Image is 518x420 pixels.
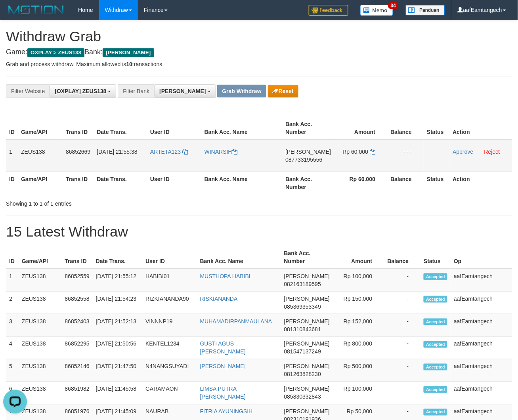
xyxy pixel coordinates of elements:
td: [DATE] 21:50:56 [93,337,142,359]
th: Bank Acc. Name [201,117,283,139]
th: Trans ID [61,246,92,269]
td: 86852146 [61,359,92,382]
span: [PERSON_NAME] [284,318,330,325]
div: Filter Website [6,84,50,98]
td: - [384,382,421,405]
td: - [384,314,421,337]
span: Accepted [424,386,447,393]
td: [DATE] 21:47:50 [93,359,142,382]
td: RIZKIANANDA90 [142,292,197,314]
td: ZEUS138 [19,269,62,292]
th: Op [451,246,512,269]
td: ZEUS138 [19,382,62,405]
td: - [384,292,421,314]
td: aafEamtangech [451,292,512,314]
td: ZEUS138 [19,337,62,359]
span: [DATE] 21:55:38 [97,149,137,155]
th: Balance [384,246,421,269]
span: Rp 60.000 [343,149,369,155]
span: [PERSON_NAME] [284,341,330,347]
h1: 15 Latest Withdraw [6,224,512,240]
span: ARTETA123 [150,149,181,155]
td: Rp 500,000 [333,359,384,382]
a: RISKIANANDA [200,296,238,302]
th: Balance [387,172,424,194]
th: Trans ID [63,172,94,194]
th: Amount [334,117,387,139]
td: [DATE] 21:54:23 [93,292,142,314]
span: [PERSON_NAME] [285,149,331,155]
th: Date Trans. [94,117,147,139]
a: LIMSA PUTRA [PERSON_NAME] [200,386,246,400]
th: Status [424,117,449,139]
img: MOTION_logo.png [6,4,66,16]
td: KENTEL1234 [142,337,197,359]
td: VINNNP19 [142,314,197,337]
td: - [384,359,421,382]
a: MUSTHOPA HABIBI [200,273,250,279]
strong: 10 [126,61,132,67]
th: ID [6,172,18,194]
span: Copy 081310843681 to clipboard [284,326,321,332]
td: 86852403 [61,314,92,337]
td: 86852295 [61,337,92,359]
h4: Game: Bank: [6,48,512,56]
span: [PERSON_NAME] [284,386,330,392]
th: Bank Acc. Number [282,117,334,139]
button: Reset [268,85,298,97]
th: Action [450,117,512,139]
th: Bank Acc. Name [201,172,283,194]
th: Game/API [18,117,63,139]
th: Game/API [19,246,62,269]
td: N4NANGSUYADI [142,359,197,382]
th: Date Trans. [94,172,147,194]
span: Accepted [424,319,447,325]
td: ZEUS138 [18,139,63,172]
td: ZEUS138 [19,314,62,337]
td: 1 [6,269,19,292]
span: [PERSON_NAME] [284,296,330,302]
span: Copy 087733195556 to clipboard [285,157,322,163]
td: 4 [6,337,19,359]
td: [DATE] 21:45:58 [93,382,142,405]
td: Rp 800,000 [333,337,384,359]
span: Accepted [424,409,447,416]
th: Balance [387,117,424,139]
a: Approve [453,149,474,155]
td: 1 [6,139,18,172]
th: Bank Acc. Name [197,246,281,269]
h1: Withdraw Grab [6,29,512,44]
a: [PERSON_NAME] [200,363,246,370]
span: 34 [388,2,399,9]
button: Open LiveChat chat widget [3,3,27,27]
img: panduan.png [405,5,445,15]
td: - [384,337,421,359]
span: [PERSON_NAME] [284,273,330,279]
td: aafEamtangech [451,337,512,359]
div: Showing 1 to 1 of 1 entries [6,197,210,208]
td: 5 [6,359,19,382]
td: aafEamtangech [451,382,512,405]
td: [DATE] 21:55:12 [93,269,142,292]
a: GUSTI AGUS [PERSON_NAME] [200,341,246,355]
div: Filter Bank [118,84,154,98]
span: Accepted [424,296,447,303]
th: Game/API [18,172,63,194]
img: Feedback.jpg [309,5,348,16]
td: 86852559 [61,269,92,292]
td: ZEUS138 [19,292,62,314]
a: FITRIA AYUNINGSIH [200,409,253,415]
td: aafEamtangech [451,359,512,382]
span: 86852669 [66,149,90,155]
img: Button%20Memo.svg [360,5,394,16]
span: Copy 082163189595 to clipboard [284,281,321,287]
span: Copy 081547137249 to clipboard [284,349,321,355]
span: [PERSON_NAME] [284,363,330,370]
th: Bank Acc. Number [281,246,333,269]
th: Bank Acc. Number [282,172,334,194]
button: [PERSON_NAME] [154,84,216,98]
span: [PERSON_NAME] [284,409,330,415]
th: User ID [147,172,201,194]
a: Copy 60000 to clipboard [370,149,375,155]
td: Rp 100,000 [333,269,384,292]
